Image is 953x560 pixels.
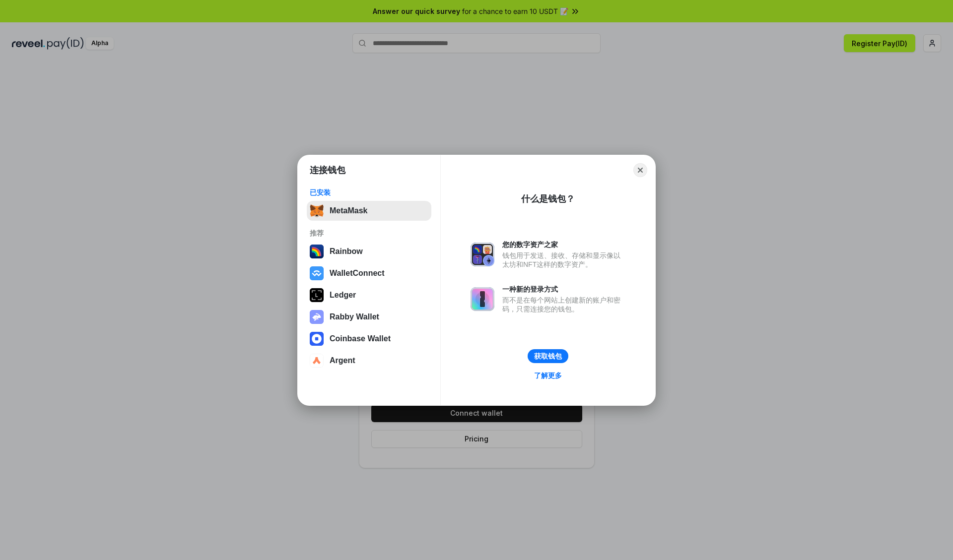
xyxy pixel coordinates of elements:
[307,307,431,327] button: Rabby Wallet
[307,201,431,221] button: MetaMask
[307,329,431,349] button: Coinbase Wallet
[310,204,324,218] img: svg+xml,%3Csvg%20fill%3D%22none%22%20height%3D%2233%22%20viewBox%3D%220%200%2035%2033%22%20width%...
[330,334,391,343] div: Coinbase Wallet
[310,354,324,368] img: svg+xml,%3Csvg%20width%3D%2228%22%20height%3D%2228%22%20viewBox%3D%220%200%2028%2028%22%20fill%3D...
[307,242,431,261] button: Rainbow
[330,312,379,321] div: Rabby Wallet
[330,269,385,278] div: WalletConnect
[307,263,431,283] button: WalletConnect
[310,288,324,302] img: svg+xml,%3Csvg%20xmlns%3D%22http%3A%2F%2Fwww.w3.org%2F2000%2Fsvg%22%20width%3D%2228%22%20height%3...
[521,193,575,205] div: 什么是钱包？
[502,240,625,249] div: 您的数字资产之家
[310,245,324,258] img: svg+xml,%3Csvg%20width%3D%22120%22%20height%3D%22120%22%20viewBox%3D%220%200%20120%20120%22%20fil...
[310,266,324,280] img: svg+xml,%3Csvg%20width%3D%2228%22%20height%3D%2228%22%20viewBox%3D%220%200%2028%2028%22%20fill%3D...
[310,310,324,324] img: svg+xml,%3Csvg%20xmlns%3D%22http%3A%2F%2Fwww.w3.org%2F2000%2Fsvg%22%20fill%3D%22none%22%20viewBox...
[502,251,625,269] div: 钱包用于发送、接收、存储和显示像以太坊和NFT这样的数字资产。
[330,356,355,365] div: Argent
[330,291,356,300] div: Ledger
[310,164,345,176] h1: 连接钱包
[310,229,428,238] div: 推荐
[310,332,324,346] img: svg+xml,%3Csvg%20width%3D%2228%22%20height%3D%2228%22%20viewBox%3D%220%200%2028%2028%22%20fill%3D...
[330,206,367,215] div: MetaMask
[633,163,647,177] button: Close
[502,296,625,313] div: 而不是在每个网站上创建新的账户和密码，只需连接您的钱包。
[307,285,431,305] button: Ledger
[528,349,568,363] button: 获取钱包
[534,371,562,380] div: 了解更多
[307,351,431,371] button: Argent
[502,285,625,294] div: 一种新的登录方式
[471,287,494,311] img: svg+xml,%3Csvg%20xmlns%3D%22http%3A%2F%2Fwww.w3.org%2F2000%2Fsvg%22%20fill%3D%22none%22%20viewBox...
[528,369,568,382] a: 了解更多
[330,247,363,256] div: Rainbow
[310,188,428,197] div: 已安装
[534,352,562,361] div: 获取钱包
[471,243,494,266] img: svg+xml,%3Csvg%20xmlns%3D%22http%3A%2F%2Fwww.w3.org%2F2000%2Fsvg%22%20fill%3D%22none%22%20viewBox...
